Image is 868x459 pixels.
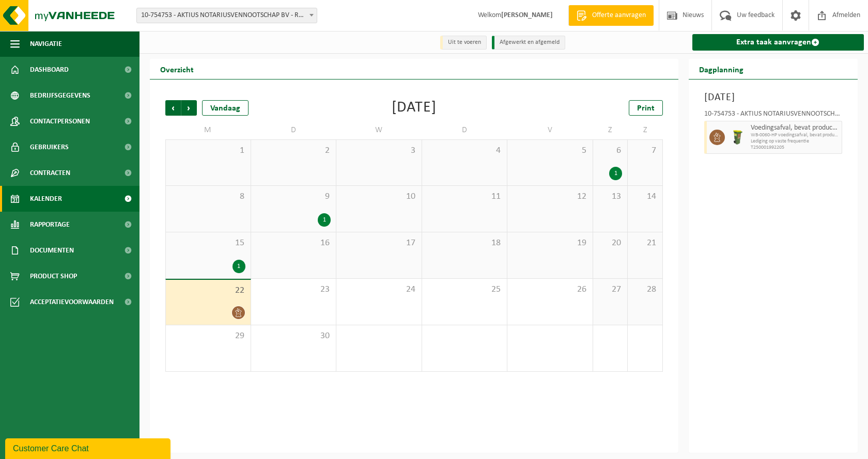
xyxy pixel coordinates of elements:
span: 8 [171,191,245,202]
div: 1 [233,260,245,273]
span: 16 [256,238,331,249]
span: 11 [427,191,502,202]
td: D [251,121,337,139]
span: 19 [513,238,587,249]
a: Offerte aanvragen [568,5,654,26]
a: Extra taak aanvragen [692,34,864,51]
span: Vorige [165,100,181,116]
span: Print [637,104,655,113]
span: 30 [256,330,331,342]
span: WB-0060-HP voedingsafval, bevat producten van dierlijke oors [751,132,840,138]
div: Vandaag [202,100,249,116]
span: 20 [598,238,622,249]
h3: [DATE] [704,90,843,105]
span: 18 [427,238,502,249]
span: 3 [342,145,416,156]
div: 1 [318,213,331,227]
span: Lediging op vaste frequentie [751,138,840,145]
span: Acceptatievoorwaarden [30,289,114,315]
span: Voedingsafval, bevat producten van dierlijke oorsprong, onverpakt, categorie 3 [751,124,840,132]
span: 25 [427,284,502,295]
span: 10 [342,191,416,202]
img: WB-0060-HPE-GN-51 [730,130,746,145]
span: Offerte aanvragen [590,10,648,21]
span: 14 [633,191,657,202]
strong: [PERSON_NAME] [501,11,553,19]
span: 26 [513,284,587,295]
span: 4 [427,145,502,156]
span: Contactpersonen [30,108,90,134]
td: V [507,121,593,139]
span: Product Shop [30,263,77,289]
li: Afgewerkt en afgemeld [492,36,565,50]
span: 27 [598,284,622,295]
span: Documenten [30,238,74,263]
span: Navigatie [30,31,62,57]
span: Contracten [30,160,70,186]
span: 9 [256,191,331,202]
span: 1 [171,145,245,156]
span: 10-754753 - AKTIUS NOTARIUSVENNOOTSCHAP BV - ROESELARE [136,8,317,23]
td: M [165,121,251,139]
span: 13 [598,191,622,202]
span: Kalender [30,186,62,212]
span: 24 [342,284,416,295]
span: Rapportage [30,212,70,238]
span: 10-754753 - AKTIUS NOTARIUSVENNOOTSCHAP BV - ROESELARE [137,8,317,23]
span: 22 [171,285,245,296]
span: 23 [256,284,331,295]
span: 17 [342,238,416,249]
span: 21 [633,238,657,249]
span: Dashboard [30,57,69,83]
span: 7 [633,145,657,156]
span: 5 [513,145,587,156]
td: W [336,121,422,139]
h2: Overzicht [150,59,204,79]
span: T250001992205 [751,145,840,151]
span: 12 [513,191,587,202]
span: 15 [171,238,245,249]
td: Z [593,121,628,139]
li: Uit te voeren [440,36,487,50]
td: D [422,121,508,139]
iframe: chat widget [5,436,173,459]
span: 2 [256,145,331,156]
span: Bedrijfsgegevens [30,83,90,108]
div: 10-754753 - AKTIUS NOTARIUSVENNOOTSCHAP BV - ROESELARE [704,110,843,121]
h2: Dagplanning [689,59,754,79]
td: Z [628,121,662,139]
span: 28 [633,284,657,295]
div: [DATE] [392,100,437,116]
span: Gebruikers [30,134,69,160]
span: 29 [171,330,245,342]
span: 6 [598,145,622,156]
a: Print [629,100,663,116]
span: Volgende [181,100,197,116]
div: 1 [609,167,622,180]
